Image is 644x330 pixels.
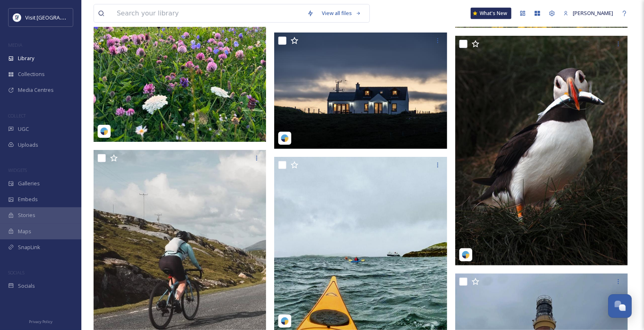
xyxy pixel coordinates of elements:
[13,13,21,22] img: Untitled%20design%20%2897%29.png
[18,86,54,94] span: Media Centres
[274,32,449,149] img: stevenrenniephotography-4911234.jpg
[29,319,52,324] span: Privacy Policy
[281,317,289,325] img: snapsea-logo.png
[573,9,613,17] span: [PERSON_NAME]
[18,243,40,251] span: SnapLink
[25,13,88,21] span: Visit [GEOGRAPHIC_DATA]
[18,141,38,149] span: Uploads
[559,5,617,21] a: [PERSON_NAME]
[18,54,34,62] span: Library
[18,228,31,235] span: Maps
[18,282,35,290] span: Socials
[8,167,27,173] span: WIDGETS
[281,134,289,142] img: snapsea-logo.png
[8,42,22,48] span: MEDIA
[18,180,40,187] span: Galleries
[18,125,29,133] span: UGC
[100,127,108,135] img: snapsea-logo.png
[18,211,35,219] span: Stories
[608,294,632,318] button: Open Chat
[29,316,52,326] a: Privacy Policy
[18,70,45,78] span: Collections
[471,8,511,19] a: What's New
[318,5,365,21] a: View all files
[455,36,628,265] img: anne.stravaiger-17967261950926800.jpg
[8,113,26,119] span: COLLECT
[113,4,303,22] input: Search your library
[18,195,38,203] span: Embeds
[462,251,470,259] img: snapsea-logo.png
[8,269,24,276] span: SOCIALS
